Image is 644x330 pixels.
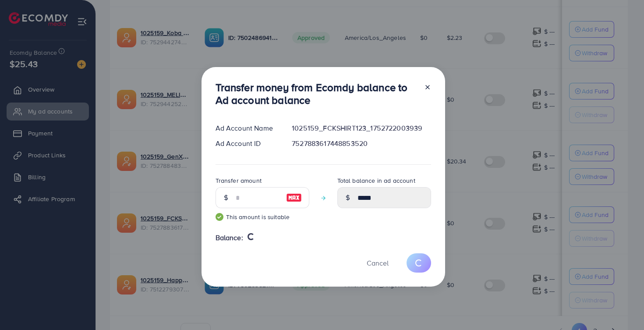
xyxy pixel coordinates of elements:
small: This amount is suitable [216,213,309,221]
label: Total balance in ad account [337,176,415,185]
iframe: Chat [607,291,637,323]
div: 1025159_FCKSHIRT123_1752722003939 [285,123,438,133]
span: Balance: [216,233,243,243]
span: Cancel [367,258,389,268]
div: Ad Account Name [209,123,285,133]
div: Ad Account ID [209,138,285,149]
img: image [286,192,302,203]
button: Cancel [356,253,400,272]
div: 7527883617448853520 [285,138,438,149]
label: Transfer amount [216,176,262,185]
img: guide [216,213,223,221]
h3: Transfer money from Ecomdy balance to Ad account balance [216,81,417,106]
